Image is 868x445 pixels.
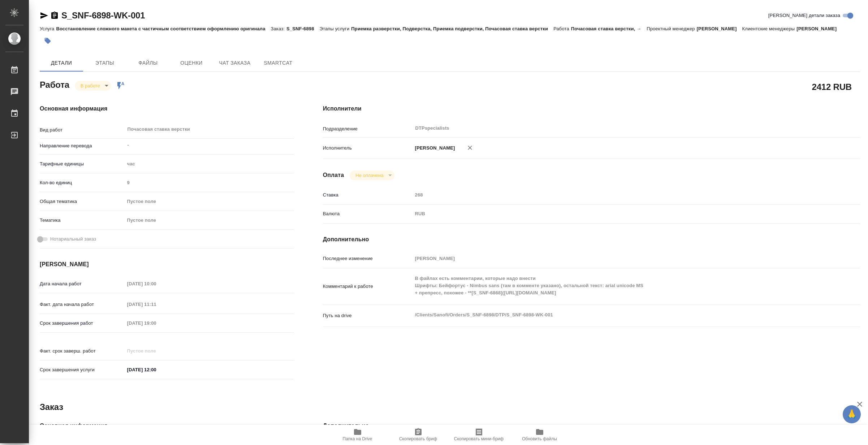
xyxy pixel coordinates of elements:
[125,195,294,208] div: Пустое поле
[327,425,388,445] button: Папка на Drive
[399,436,437,441] span: Скопировать бриф
[413,309,815,321] textarea: /Clients/Sanofi/Orders/S_SNF-6898/DTP/S_SNF-6898-WK-001
[449,425,509,445] button: Скопировать мини-бриф
[125,158,294,170] div: час
[40,280,125,288] p: Дата начала работ
[174,59,209,68] span: Оценки
[40,320,125,327] p: Срок завершения работ
[40,126,125,134] p: Вид работ
[40,260,294,269] h4: [PERSON_NAME]
[40,33,56,49] button: Добавить тэг
[40,160,125,168] p: Тарифные единицы
[125,299,188,310] input: Пустое поле
[323,235,860,244] h4: Дополнительно
[413,272,815,299] textarea: В файлах есть комментарии, которые надо внести Шрифты: Бейфортус - Nimbus sans (там в комменте ук...
[353,172,385,178] button: Не оплачена
[343,436,372,441] span: Папка на Drive
[40,301,125,308] p: Факт. дата начала работ
[127,198,285,205] div: Пустое поле
[323,191,413,199] p: Ставка
[40,179,125,186] p: Кол-во единиц
[323,255,413,262] p: Последнее изменение
[647,26,696,31] p: Проектный менеджер
[261,59,295,68] span: SmartCat
[125,278,188,289] input: Пустое поле
[56,26,271,31] p: Восстановление сложного макета с частичным соответствием оформлению оригинала
[323,171,344,180] h4: Оплата
[127,217,285,224] div: Пустое поле
[40,401,63,413] h2: Заказ
[125,346,188,356] input: Пустое поле
[286,26,320,31] p: S_SNF-6898
[125,318,188,328] input: Пустое поле
[350,170,394,180] div: В работе
[454,436,504,441] span: Скопировать мини-бриф
[553,26,571,31] p: Работа
[125,177,294,188] input: Пустое поле
[323,312,413,319] p: Путь на drive
[571,26,647,31] p: Почасовая ставка верстки, →
[323,144,413,152] p: Исполнитель
[413,208,815,220] div: RUB
[87,59,122,68] span: Этапы
[843,405,861,423] button: 🙏
[217,59,252,68] span: Чат заказа
[388,425,449,445] button: Скопировать бриф
[131,59,165,68] span: Файлы
[323,104,860,113] h4: Исполнители
[40,142,125,150] p: Направление перевода
[271,26,286,31] p: Заказ:
[462,140,478,156] button: Удалить исполнителя
[125,214,294,226] div: Пустое поле
[40,347,125,355] p: Факт. срок заверш. работ
[522,436,557,441] span: Обновить файлы
[323,283,413,290] p: Комментарий к работе
[44,59,79,68] span: Детали
[323,422,860,430] h4: Дополнительно
[413,253,815,264] input: Пустое поле
[351,26,553,31] p: Приемка разверстки, Подверстка, Приемка подверстки, Почасовая ставка верстки
[40,11,48,20] button: Скопировать ссылку для ЯМессенджера
[40,26,56,31] p: Услуга
[697,26,742,31] p: [PERSON_NAME]
[320,26,351,31] p: Этапы услуги
[768,12,840,19] span: [PERSON_NAME] детали заказа
[61,10,145,20] a: S_SNF-6898-WK-001
[40,217,125,224] p: Тематика
[125,364,188,375] input: ✎ Введи что-нибудь
[40,104,294,113] h4: Основная информация
[323,125,413,133] p: Подразделение
[50,236,96,243] span: Нотариальный заказ
[40,198,125,205] p: Общая тематика
[50,11,59,20] button: Скопировать ссылку
[742,26,797,31] p: Клиентские менеджеры
[509,425,570,445] button: Обновить файлы
[75,81,111,91] div: В работе
[846,407,858,422] span: 🙏
[40,422,294,430] h4: Основная информация
[40,366,125,373] p: Срок завершения услуги
[796,26,842,31] p: [PERSON_NAME]
[413,144,455,152] p: [PERSON_NAME]
[812,81,852,93] h2: 2412 RUB
[78,83,102,89] button: В работе
[323,210,413,217] p: Валюта
[40,78,69,91] h2: Работа
[413,190,815,200] input: Пустое поле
